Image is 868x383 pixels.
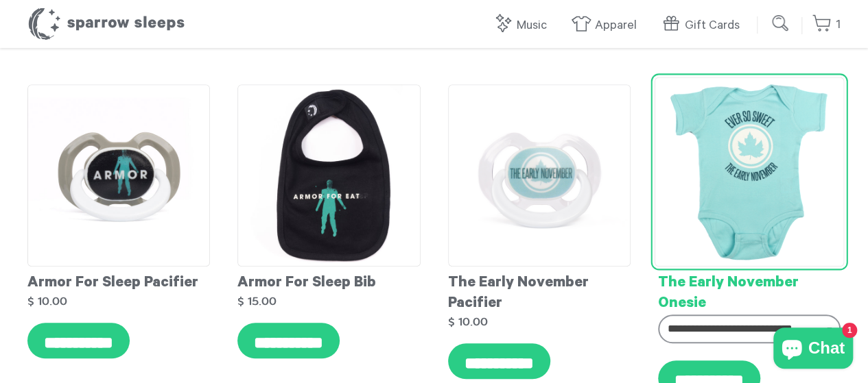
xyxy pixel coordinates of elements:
[27,84,210,267] img: ArmorForSleep-Pacifier_grande.jpg
[571,11,644,40] a: Apparel
[769,328,857,372] inbox-online-store-chat: Shopify online store chat
[448,316,488,328] strong: $ 10.00
[654,77,844,267] img: TEN-onesie_grande.png
[448,267,631,314] div: The Early November Pacifier
[812,10,841,40] a: 1
[237,267,420,294] div: Armor For Sleep Bib
[661,11,747,40] a: Gift Cards
[237,84,420,267] img: ArmorForSleep-Bib_grande.jpg
[27,7,185,41] h1: Sparrow Sleeps
[767,10,795,37] input: Submit
[448,84,631,267] img: TEN-pacifier_grande.png
[27,267,210,294] div: Armor For Sleep Pacifier
[237,295,277,307] strong: $ 15.00
[493,11,554,40] a: Music
[27,295,67,307] strong: $ 10.00
[658,267,841,314] div: The Early November Onesie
